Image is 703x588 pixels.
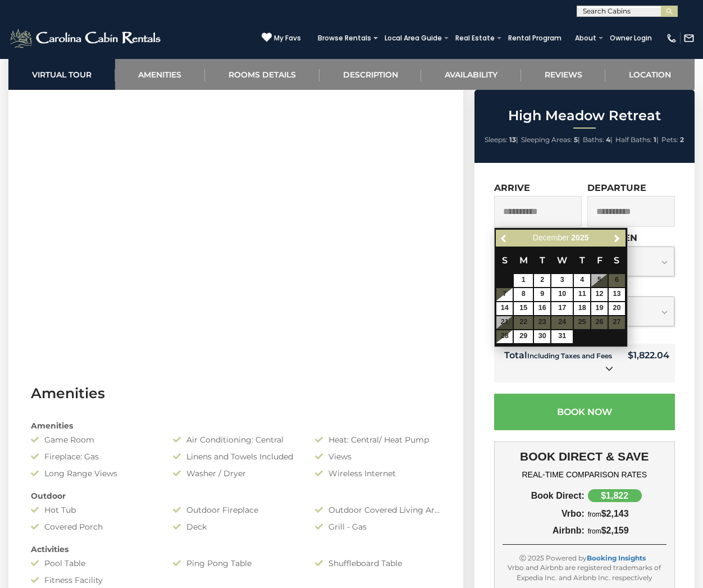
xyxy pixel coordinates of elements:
[494,183,530,193] label: Arrive
[494,394,675,430] button: Book Now
[503,526,585,536] div: Airbnb:
[557,255,567,266] span: Wednesday
[22,544,449,555] div: Activities
[551,274,573,287] a: 3
[496,288,513,301] a: 7
[613,234,622,243] span: Next
[307,451,449,462] div: Views
[274,33,301,43] span: My Favs
[8,27,164,49] img: White-1-2.png
[503,450,667,463] h3: BOOK DIRECT & SAVE
[503,553,667,563] div: Ⓒ 2025 Powered by
[574,302,590,315] a: 18
[609,302,625,315] a: 20
[485,135,508,144] span: Sleeps:
[22,420,449,431] div: Amenities
[615,135,652,144] span: Half Baths:
[503,563,667,582] div: Vrbo and Airbnb are registered trademarks of Expedia Inc. and Airbnb Inc. respectively
[622,344,675,382] td: $1,822.04
[587,183,646,193] label: Departure
[666,33,677,44] img: phone-regular-white.png
[597,255,602,266] span: Friday
[312,30,377,46] a: Browse Rentals
[604,30,658,46] a: Owner Login
[585,526,667,536] div: $2,159
[540,255,545,266] span: Tuesday
[503,491,585,501] div: Book Direct:
[609,288,625,301] a: 13
[262,32,301,44] a: My Favs
[574,288,590,301] a: 11
[534,288,550,301] a: 9
[494,344,622,382] td: Total
[680,135,684,144] strong: 2
[583,135,604,144] span: Baths:
[610,231,624,245] a: Next
[307,521,449,532] div: Grill - Gas
[165,468,307,479] div: Washer / Dryer
[165,434,307,445] div: Air Conditioning: Central
[614,255,619,266] span: Saturday
[533,233,569,242] span: December
[379,30,448,46] a: Local Area Guide
[205,59,319,90] a: Rooms Details
[496,330,513,343] a: 28
[683,33,695,44] img: mail-regular-white.png
[583,133,613,147] li: |
[500,234,509,243] span: Previous
[615,133,659,147] li: |
[477,108,692,123] h2: High Meadow Retreat
[606,135,610,144] strong: 4
[661,135,678,144] span: Pets:
[307,468,449,479] div: Wireless Internet
[450,30,500,46] a: Real Estate
[31,384,441,403] h3: Amenities
[8,59,115,90] a: Virtual Tour
[591,302,608,315] a: 19
[588,489,642,502] div: $1,822
[307,434,449,445] div: Heat: Central/ Heat Pump
[503,509,585,519] div: Vrbo:
[307,504,449,516] div: Outdoor Covered Living Area/Screened Porch
[574,274,590,287] a: 4
[22,521,165,532] div: Covered Porch
[588,510,601,518] span: from
[165,521,307,532] div: Deck
[579,255,585,266] span: Thursday
[521,133,580,147] li: |
[585,509,667,519] div: $2,143
[605,59,695,90] a: Location
[509,135,516,144] strong: 13
[654,135,656,144] strong: 1
[22,558,165,569] div: Pool Table
[588,527,601,535] span: from
[571,233,588,242] span: 2025
[521,59,606,90] a: Reviews
[534,302,550,315] a: 16
[485,133,518,147] li: |
[307,558,449,569] div: Shuffleboard Table
[519,255,528,266] span: Monday
[22,451,165,462] div: Fireplace: Gas
[514,330,533,343] a: 29
[514,274,533,287] a: 1
[22,434,165,445] div: Game Room
[521,135,572,144] span: Sleeping Areas:
[587,554,646,562] a: Booking Insights
[551,302,573,315] a: 17
[22,468,165,479] div: Long Range Views
[115,59,206,90] a: Amenities
[527,352,612,360] small: Including Taxes and Fees
[165,558,307,569] div: Ping Pong Table
[22,575,165,586] div: Fitness Facility
[574,135,578,144] strong: 5
[496,302,513,315] a: 14
[514,302,533,315] a: 15
[591,288,608,301] a: 12
[165,451,307,462] div: Linens and Towels Included
[497,231,511,245] a: Previous
[534,330,550,343] a: 30
[319,59,422,90] a: Description
[22,490,449,502] div: Outdoor
[551,288,573,301] a: 10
